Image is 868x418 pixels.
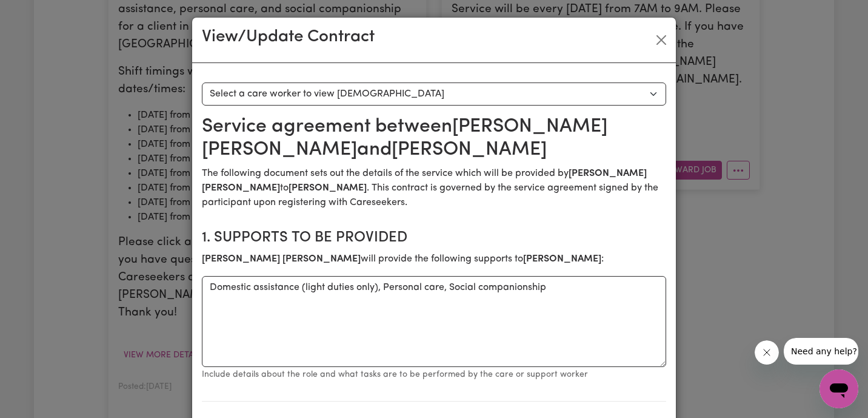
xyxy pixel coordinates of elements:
[202,254,361,264] b: [PERSON_NAME] [PERSON_NAME]
[523,254,601,264] b: [PERSON_NAME]
[784,338,858,365] iframe: Message from company
[202,27,375,48] h3: View/Update Contract
[202,166,666,210] p: The following document sets out the details of the service which will be provided by to . This co...
[202,252,666,266] p: will provide the following supports to :
[202,115,666,162] h2: Service agreement between [PERSON_NAME] [PERSON_NAME] and [PERSON_NAME]
[755,340,779,365] iframe: Close message
[202,229,666,247] h2: 1. Supports to be provided
[289,183,367,193] b: [PERSON_NAME]
[820,369,858,408] iframe: Button to launch messaging window
[202,370,588,379] small: Include details about the role and what tasks are to be performed by the care or support worker
[652,30,671,50] button: Close
[202,276,666,367] textarea: Domestic assistance (light duties only), Personal care, Social companionship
